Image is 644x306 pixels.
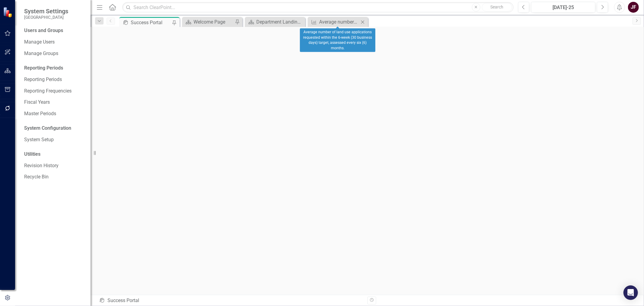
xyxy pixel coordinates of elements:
div: Success Portal [131,19,171,26]
a: Welcome Page [184,18,233,26]
a: Manage Users [24,39,85,46]
a: Reporting Frequencies [24,88,85,95]
a: Department Landing Page [246,18,304,26]
div: System Configuration [24,125,85,132]
iframe: Success Portal [91,27,644,295]
img: ClearPoint Strategy [3,7,14,18]
div: Success Portal [99,297,363,304]
a: Manage Groups [24,50,85,57]
div: Department Landing Page [256,18,304,26]
a: Average number of land use applications requested within the 6-week (30 business days) target, as... [309,18,359,26]
a: System Setup [24,136,85,143]
div: [DATE]-25 [533,4,593,11]
button: [DATE]-25 [531,2,595,13]
button: Search [482,3,512,11]
div: Average number of land use applications requested within the 6-week (30 business days) target, as... [319,18,359,26]
a: Master Periods [24,110,85,117]
div: Reporting Periods [24,65,85,72]
a: Revision History [24,162,85,169]
button: JF [628,2,639,13]
div: Average number of land use applications requested within the 6-week (30 business days) target, as... [300,28,375,52]
div: Utilities [24,151,85,158]
span: Search [490,5,503,9]
span: System Settings [24,8,68,15]
a: Reporting Periods [24,76,85,83]
div: Open Intercom Messenger [623,285,638,300]
small: [GEOGRAPHIC_DATA] [24,15,68,20]
input: Search ClearPoint... [122,2,514,13]
a: Recycle Bin [24,174,85,181]
a: Fiscal Years [24,99,85,106]
div: Welcome Page [194,18,233,26]
div: Users and Groups [24,27,85,34]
